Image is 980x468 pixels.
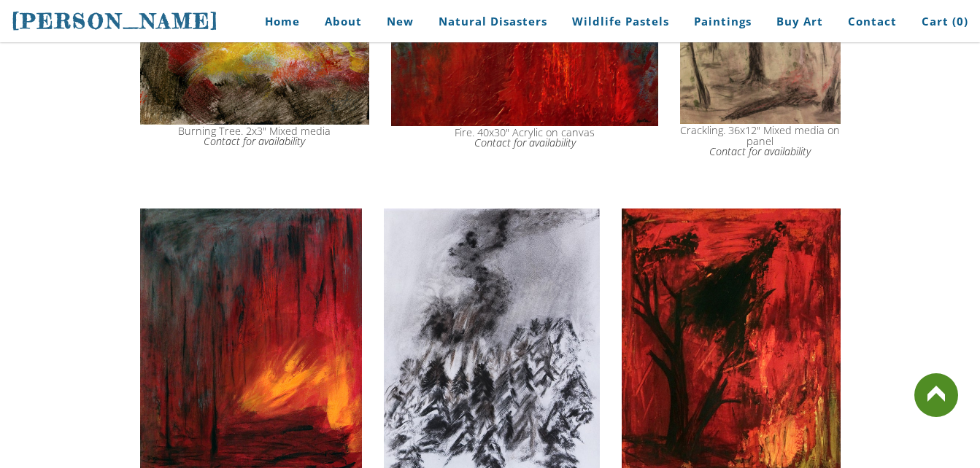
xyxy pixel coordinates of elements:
a: Paintings [683,5,763,38]
div: Burning Tree. 2x3" Mixed media [140,126,370,147]
span: [PERSON_NAME] [12,9,219,34]
span: 0 [957,14,964,28]
a: Wildlife Pastels [561,5,680,38]
a: Contact for availability [204,134,305,148]
a: Contact for availability [709,144,811,158]
a: Home [243,5,311,38]
a: New [376,5,425,38]
a: Buy Art [765,5,834,38]
div: Fire. 40x30" Acrylic on canvas [391,128,658,149]
a: Contact for availability [474,136,576,149]
a: Contact [837,5,908,38]
a: Natural Disasters [428,5,558,38]
a: About [314,5,373,38]
div: Crackling. 36x12" Mixed media on panel [680,125,840,157]
a: Cart (0) [911,5,968,38]
a: [PERSON_NAME] [12,7,219,35]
